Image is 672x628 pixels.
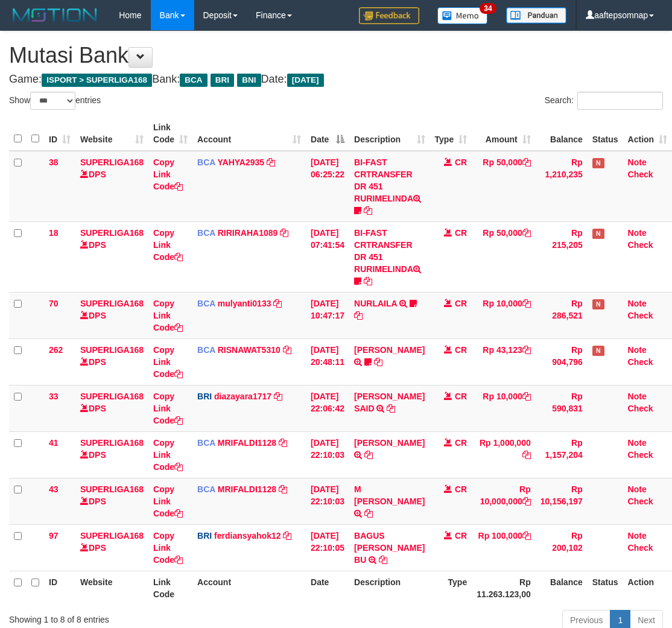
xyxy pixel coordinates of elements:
th: Status [588,116,623,151]
a: Copy Link Code [153,345,183,379]
span: 38 [49,157,59,167]
span: BCA [197,345,215,355]
td: Rp 1,210,235 [536,151,588,222]
th: Website: activate to sort column ascending [75,116,148,151]
td: Rp 1,157,204 [536,431,588,478]
a: mulyanti0133 [218,299,271,308]
a: Note [628,392,647,401]
a: Copy Link Code [153,299,183,332]
td: [DATE] 07:41:54 [306,221,349,292]
a: Note [628,299,647,308]
span: BCA [197,484,215,494]
td: Rp 100,000 [472,524,536,571]
input: Search: [577,92,663,110]
th: Link Code [148,571,192,605]
th: Type [430,571,472,605]
span: BNI [237,74,261,87]
th: Rp 11.263.123,00 [472,571,536,605]
a: Copy Rp 43,123 to clipboard [522,345,531,355]
span: 97 [49,531,59,541]
label: Show entries [9,92,101,110]
a: BAGUS [PERSON_NAME] BU [354,531,425,565]
a: M [PERSON_NAME] [354,484,425,506]
img: panduan.png [506,7,566,24]
td: Rp 904,796 [536,338,588,385]
a: SUPERLIGA168 [80,228,144,238]
a: Copy Rp 10,000 to clipboard [522,299,531,308]
a: Copy MUHAMMAD IKBAL to clipboard [364,450,373,460]
span: Has Note [592,346,604,356]
a: SUPERLIGA168 [80,345,144,355]
h4: Game: Bank: Date: [9,74,663,86]
a: YAHYA2935 [218,157,265,167]
td: DPS [75,151,148,222]
div: Showing 1 to 8 of 8 entries [9,609,271,626]
td: Rp 215,205 [536,221,588,292]
td: DPS [75,292,148,338]
a: NURLAILA [354,299,397,308]
th: Description [349,571,430,605]
span: 70 [49,299,59,308]
a: Check [628,170,653,179]
span: BRI [197,392,212,401]
span: CR [455,228,467,238]
span: CR [455,345,467,355]
th: Date [306,571,349,605]
th: Link Code: activate to sort column ascending [148,116,192,151]
td: Rp 10,000,000 [472,478,536,524]
a: Copy Link Code [153,531,183,565]
td: [DATE] 22:06:42 [306,385,349,431]
td: Rp 10,000 [472,385,536,431]
a: SUPERLIGA168 [80,438,144,448]
a: Check [628,311,653,320]
a: SUPERLIGA168 [80,484,144,494]
span: Has Note [592,229,604,239]
th: Status [588,571,623,605]
a: Copy YOSI EFENDI to clipboard [374,357,382,367]
th: Balance [536,116,588,151]
a: MRIFALDI1128 [218,484,276,494]
span: 33 [49,392,59,401]
a: Note [628,531,647,541]
h1: Mutasi Bank [9,43,663,68]
a: Note [628,157,647,167]
a: Copy RIRIRAHA1089 to clipboard [280,228,288,238]
a: Copy Rp 50,000 to clipboard [522,157,531,167]
a: SUPERLIGA168 [80,531,144,541]
th: Type: activate to sort column ascending [430,116,472,151]
a: Copy ferdiansyahok12 to clipboard [283,531,291,541]
td: [DATE] 10:47:17 [306,292,349,338]
span: CR [455,157,467,167]
td: DPS [75,338,148,385]
span: 34 [480,3,496,14]
th: ID: activate to sort column ascending [44,116,75,151]
a: Copy BI-FAST CRTRANSFER DR 451 RURIMELINDA to clipboard [364,206,372,215]
td: Rp 286,521 [536,292,588,338]
a: Copy ROHMAN SAID to clipboard [387,404,395,413]
a: Check [628,404,653,413]
td: DPS [75,385,148,431]
td: [DATE] 22:10:03 [306,431,349,478]
span: 43 [49,484,59,494]
a: [PERSON_NAME] SAID [354,392,425,413]
a: Check [628,240,653,250]
a: Note [628,228,647,238]
span: BCA [180,74,207,87]
a: Copy Link Code [153,228,183,262]
a: [PERSON_NAME] [354,345,425,355]
a: diazayara1717 [214,392,271,401]
th: Balance [536,571,588,605]
a: Copy RISNAWAT5310 to clipboard [283,345,291,355]
span: BCA [197,299,215,308]
label: Search: [545,92,663,110]
th: Description: activate to sort column ascending [349,116,430,151]
a: Note [628,345,647,355]
td: Rp 200,102 [536,524,588,571]
td: Rp 590,831 [536,385,588,431]
td: DPS [75,431,148,478]
td: [DATE] 22:10:05 [306,524,349,571]
th: Website [75,571,148,605]
td: [DATE] 20:48:11 [306,338,349,385]
th: Date: activate to sort column descending [306,116,349,151]
a: Check [628,496,653,506]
